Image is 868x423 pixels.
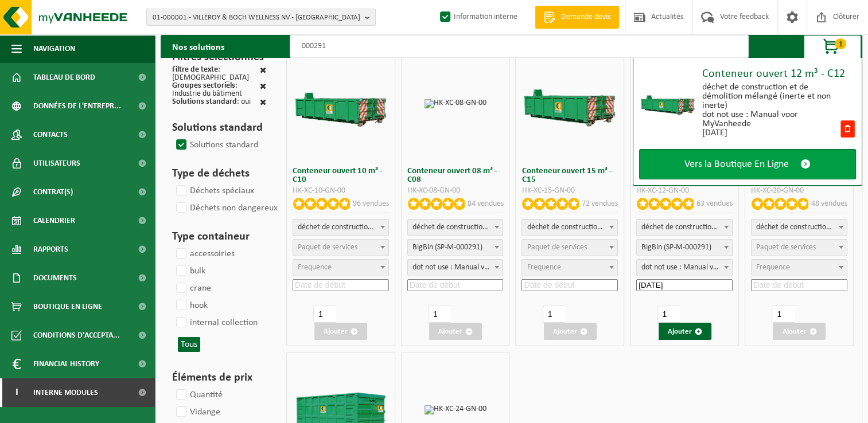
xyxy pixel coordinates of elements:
[407,187,504,195] div: HK-XC-08-GN-00
[521,279,618,291] input: Date de début
[756,243,816,252] span: Paquet de services
[702,110,839,128] div: dot not use : Manual voor MyVanheede
[751,187,847,195] div: HK-XC-20-GN-00
[639,88,696,116] img: HK-XC-12-GN-00
[521,187,618,195] div: HK-XC-15-GN-00
[527,263,560,272] span: Frequence
[636,279,733,291] input: Date de début
[33,63,95,92] span: Tableau de bord
[543,305,565,323] input: 1
[684,158,789,170] span: Vers la Boutique En Ligne
[521,219,618,236] span: déchet de construction et de démolition mélangé (inerte et non inerte)
[637,220,732,236] span: déchet de construction et de démolition mélangé (inerte et non inerte)
[178,337,200,352] button: Tous
[407,259,504,276] span: dot not use : Manual voor MyVanheede
[313,305,336,323] input: 1
[522,220,617,236] span: déchet de construction et de démolition mélangé (inerte et non inerte)
[11,378,22,407] span: I
[174,263,205,280] label: bulk
[772,305,794,323] input: 1
[290,35,749,58] input: Chercher
[535,6,619,29] a: Demande devis
[293,220,388,236] span: déchet de construction et de démolition mélangé (inerte et non inerte)
[298,263,332,272] span: Frequence
[33,321,120,350] span: Conditions d'accepta...
[172,82,260,98] div: : Industrie du bâtiment
[172,98,251,108] div: : oui
[293,167,389,184] h3: Conteneur ouvert 10 m³ - C10
[408,240,503,256] span: BigBin (SP-M-000291)
[172,65,218,74] span: Filtre de texte
[293,279,389,291] input: Date de début
[636,187,733,195] div: HK-XC-12-GN-00
[582,198,618,210] p: 72 vendues
[425,99,486,108] img: HK-XC-08-GN-00
[174,314,258,331] label: internal collection
[407,219,504,236] span: déchet de construction et de démolition mélangé (inerte et non inerte)
[174,386,223,404] label: Quantité
[33,120,68,149] span: Contacts
[292,80,390,128] img: HK-XC-10-GN-00
[804,35,861,58] button: 1
[702,83,839,110] div: déchet de construction et de démolition mélangé (inerte et non inerte)
[429,323,482,340] button: Ajouter
[33,292,102,321] span: Boutique en ligne
[558,11,613,23] span: Demande devis
[521,80,618,128] img: HK-XC-15-GN-00
[659,323,711,340] button: Ajouter
[33,264,77,292] span: Documents
[811,198,847,210] p: 48 vendues
[521,167,618,184] h3: Conteneur ouvert 15 m³ - C15
[172,165,266,182] h3: Type de déchets
[33,378,98,407] span: Interne modules
[172,228,266,245] h3: Type containeur
[172,81,235,90] span: Groupes sectoriels
[657,305,680,323] input: 1
[639,149,856,179] a: Vers la Boutique En Ligne
[174,404,220,421] label: Vidange
[702,68,856,80] div: Conteneur ouvert 12 m³ - C12
[298,243,357,252] span: Paquet de services
[752,220,847,236] span: déchet de construction et de démolition mélangé (inerte et non inerte)
[637,240,732,256] span: BigBin (SP-M-000291)
[353,198,389,210] p: 96 vendues
[314,323,367,340] button: Ajouter
[425,405,486,414] img: HK-XC-24-GN-00
[172,369,266,386] h3: Éléments de prix
[174,136,258,154] label: Solutions standard
[33,149,80,178] span: Utilisateurs
[174,199,278,217] label: Déchets non dangereux
[696,198,733,210] p: 63 vendues
[33,92,121,120] span: Données de l'entrepr...
[172,97,237,106] span: Solutions standard
[751,219,847,236] span: déchet de construction et de démolition mélangé (inerte et non inerte)
[33,178,73,206] span: Contrat(s)
[636,259,733,276] span: dot not use : Manual voor MyVanheede
[33,34,75,63] span: Navigation
[467,198,503,210] p: 84 vendues
[293,187,389,195] div: HK-XC-10-GN-00
[172,119,266,136] h3: Solutions standard
[702,128,839,138] div: [DATE]
[636,219,733,236] span: déchet de construction et de démolition mélangé (inerte et non inerte)
[438,9,517,26] label: Information interne
[407,279,504,291] input: Date de début
[773,323,826,340] button: Ajouter
[33,206,75,235] span: Calendrier
[153,9,360,26] span: 01-000001 - VILLEROY & BOCH WELLNESS NV - [GEOGRAPHIC_DATA]
[161,35,236,58] h2: Nos solutions
[527,243,586,252] span: Paquet de services
[174,297,208,314] label: hook
[174,280,211,297] label: crane
[637,260,732,276] span: dot not use : Manual voor MyVanheede
[293,219,389,236] span: déchet de construction et de démolition mélangé (inerte et non inerte)
[33,350,99,378] span: Financial History
[636,239,733,256] span: BigBin (SP-M-000291)
[751,279,847,291] input: Date de début
[407,167,504,184] h3: Conteneur ouvert 08 m³ - C08
[408,220,503,236] span: déchet de construction et de démolition mélangé (inerte et non inerte)
[174,182,254,199] label: Déchets spéciaux
[544,323,597,340] button: Ajouter
[172,66,260,82] div: : [DEMOGRAPHIC_DATA]
[146,9,376,26] button: 01-000001 - VILLEROY & BOCH WELLNESS NV - [GEOGRAPHIC_DATA]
